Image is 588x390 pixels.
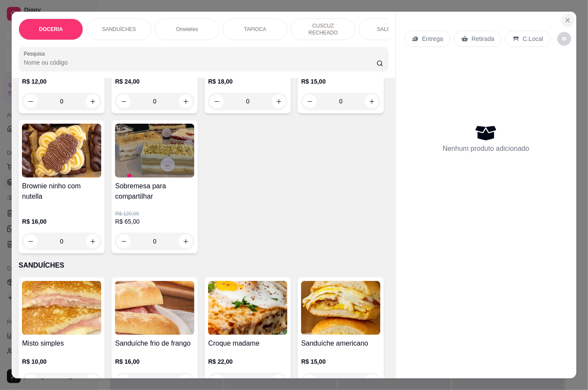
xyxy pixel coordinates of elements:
h4: Misto simples [22,338,101,349]
img: product-image [301,281,380,335]
button: increase-product-quantity [86,234,100,248]
p: SANDUÍCHES [19,260,388,271]
button: decrease-product-quantity [24,234,37,248]
button: increase-product-quantity [179,94,193,108]
p: R$ 120,00 [115,210,194,217]
button: increase-product-quantity [86,374,100,388]
p: R$ 18,00 [208,77,287,86]
button: decrease-product-quantity [117,374,131,388]
p: Omeletes [176,26,198,33]
p: Nenhum produto adicionado [443,144,529,154]
button: decrease-product-quantity [557,32,571,46]
button: increase-product-quantity [365,374,379,388]
p: DOCERIA [39,26,63,33]
p: R$ 16,00 [115,357,194,366]
img: product-image [22,124,101,178]
p: R$ 65,00 [115,217,194,226]
button: increase-product-quantity [365,94,379,108]
img: product-image [115,124,194,178]
p: Retirada [472,34,495,43]
button: decrease-product-quantity [117,234,131,248]
p: SANDUÍCHES [102,26,136,33]
button: decrease-product-quantity [210,374,224,388]
p: Entrega [422,34,443,43]
button: decrease-product-quantity [303,94,317,108]
button: increase-product-quantity [179,374,193,388]
p: SALGADOS [377,26,405,33]
img: product-image [115,281,194,335]
p: TAPIOCA [244,26,266,33]
button: increase-product-quantity [86,94,100,108]
p: C.Local [523,34,543,43]
button: decrease-product-quantity [303,374,317,388]
img: product-image [22,281,101,335]
img: product-image [208,281,287,335]
p: R$ 12,00 [22,77,101,86]
button: decrease-product-quantity [24,374,37,388]
h4: Sanduíche americano [301,338,380,349]
button: decrease-product-quantity [117,94,131,108]
button: increase-product-quantity [272,94,286,108]
button: Close [561,13,575,27]
h4: Sobremesa para compartilhar [115,181,194,202]
p: R$ 15,00 [301,77,380,86]
h4: Sanduíche frio de frango [115,338,194,349]
label: Pesquisa [24,50,48,57]
button: decrease-product-quantity [210,94,224,108]
p: R$ 16,00 [22,217,101,226]
h4: Croque madame [208,338,287,349]
p: R$ 15,00 [301,357,380,366]
input: Pesquisa [24,58,376,67]
p: R$ 24,00 [115,77,194,86]
h4: Brownie ninho com nutella [22,181,101,202]
button: increase-product-quantity [179,234,193,248]
p: CUSCUZ RECHEADO [298,22,348,36]
p: R$ 10,00 [22,357,101,366]
p: R$ 22,00 [208,357,287,366]
button: increase-product-quantity [272,374,286,388]
button: decrease-product-quantity [24,94,37,108]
